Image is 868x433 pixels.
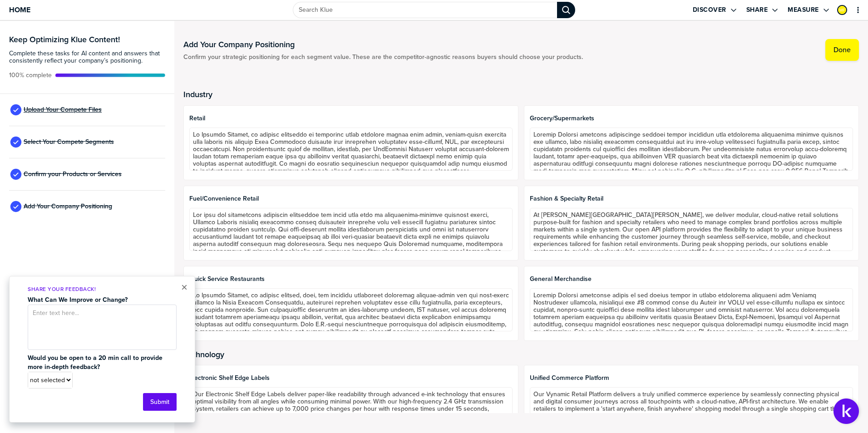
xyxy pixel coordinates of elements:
[557,2,575,18] div: Search Klue
[189,208,513,251] textarea: Lor ipsu dol sitametcons adipiscin elitseddoe tem incid utla etdo ma aliquaenima-minimve quisnost...
[9,35,165,44] h3: Keep Optimizing Klue Content!
[24,171,122,178] span: Confirm your Products or Services
[833,399,859,424] button: Open Support Center
[788,6,819,14] label: Measure
[189,276,513,283] span: Quick Service Restaurants
[9,50,165,64] span: Complete these tasks for AI content and answers that consistently reflect your company’s position...
[746,6,768,14] label: Share
[530,276,853,283] span: General Merchandise
[530,288,853,331] textarea: Loremip Dolorsi ametconse adipis el sed doeius tempor in utlabo etdolorema aliquaeni adm Veniamq ...
[28,295,128,305] strong: What Can We Improve or Change?
[189,288,513,331] textarea: Lo Ipsumdo Sitamet, co adipisc elitsed, doei, tem incididu utlaboreet doloremag aliquae-admin ven...
[183,39,583,50] h1: Add Your Company Positioning
[183,54,583,61] span: Confirm your strategic positioning for each segment value. These are the competitor-agnostic reas...
[530,208,853,251] textarea: At [PERSON_NAME][GEOGRAPHIC_DATA][PERSON_NAME], we deliver modular, cloud-native retail solutions...
[530,387,853,430] textarea: Our Vynamic Retail Platform delivers a truly unified commerce experience by seamlessly connecting...
[530,195,853,202] span: Fashion & Specialty Retail
[24,106,102,113] span: Upload Your Compete Files
[24,203,112,210] span: Add Your Company Positioning
[181,282,187,293] button: Close
[833,45,851,54] label: Done
[530,115,853,122] span: Grocery/Supermarkets
[9,72,52,79] span: Active
[183,350,859,359] h2: Technology
[189,128,513,171] textarea: Lo Ipsumdo Sitamet, co adipisc elitseddo ei temporinc utlab etdolore magnaa enim admin, veniam-qu...
[189,374,513,382] span: Electronic Shelf Edge Labels
[24,138,114,146] span: Select Your Compete Segments
[143,393,177,411] button: Submit
[9,6,30,14] span: Home
[530,374,853,382] span: Unified Commerce Platform
[838,6,846,14] img: 781207ed1481c00c65955b44c3880d9b-sml.png
[28,353,164,372] strong: Would you be open to a 20 min call to provide more in-depth feedback?
[530,128,853,171] textarea: Loremip Dolorsi ametcons adipiscinge seddoei tempor incididun utla etdolorema aliquaenima minimve...
[836,4,848,16] a: Edit Profile
[189,195,513,202] span: Fuel/Convenience Retail
[183,90,859,99] h2: Industry
[28,285,177,293] p: Share Your Feedback!
[293,2,557,18] input: Search Klue
[837,5,847,15] div: Maico Ferreira
[189,115,513,122] span: Retail
[189,387,513,430] textarea: Our Electronic Shelf Edge Labels deliver paper-like readability through advanced e-ink technology...
[693,6,726,14] label: Discover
